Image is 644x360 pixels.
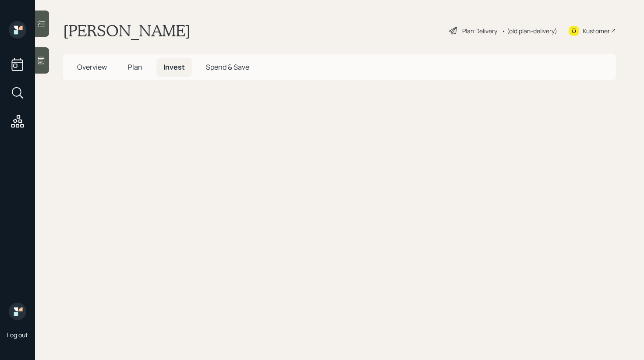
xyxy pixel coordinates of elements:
[128,62,142,72] span: Plan
[206,62,249,72] span: Spend & Save
[462,26,497,35] div: Plan Delivery
[163,62,185,72] span: Invest
[9,303,26,320] img: retirable_logo.png
[77,62,107,72] span: Overview
[63,21,191,40] h1: [PERSON_NAME]
[502,26,557,35] div: • (old plan-delivery)
[7,331,28,339] div: Log out
[583,26,610,35] div: Kustomer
